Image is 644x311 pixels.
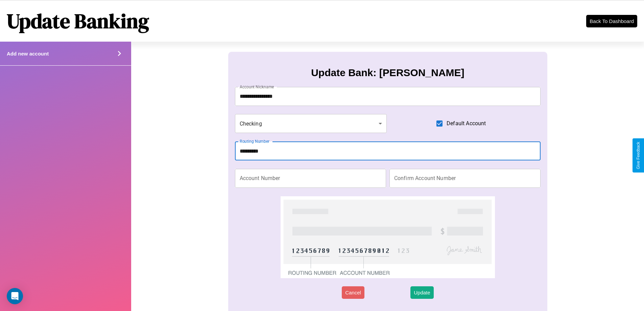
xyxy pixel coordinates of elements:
span: Default Account [447,119,486,128]
div: Give Feedback [636,142,641,169]
h3: Update Bank: [PERSON_NAME] [311,67,464,79]
button: Update [410,286,433,299]
button: Cancel [342,286,364,299]
label: Routing Number [240,138,269,144]
h4: Add new account [7,51,49,57]
label: Account Nickname [240,84,274,90]
div: Checking [235,114,387,133]
h1: Update Banking [7,7,149,35]
img: check [281,196,495,278]
div: Open Intercom Messenger [7,288,23,304]
button: Back To Dashboard [586,15,637,27]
